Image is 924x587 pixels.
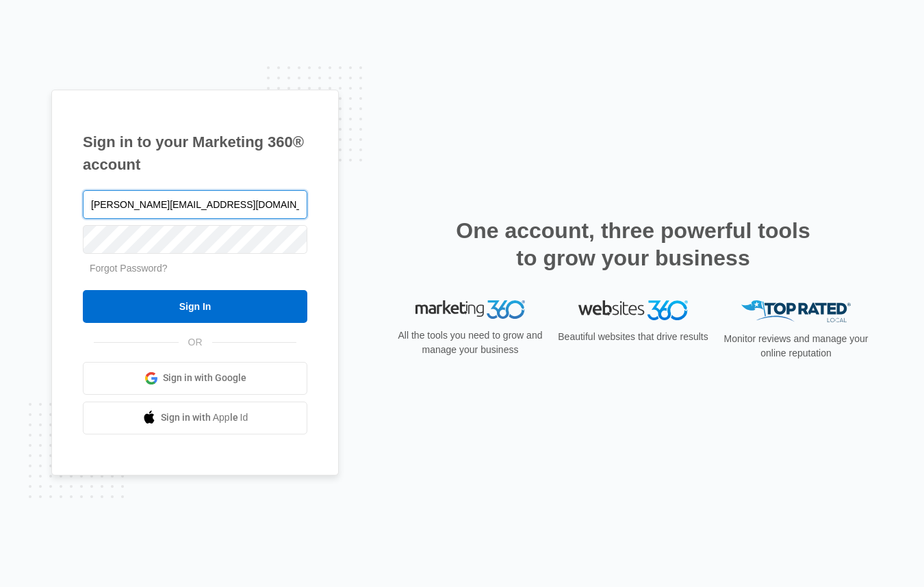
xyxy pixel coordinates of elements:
[719,332,873,361] p: Monitor reviews and manage your online reputation
[415,300,525,319] img: Marketing 360
[83,190,307,219] input: Email
[83,131,307,176] h1: Sign in to your Marketing 360® account
[452,217,814,272] h2: One account, three powerful tools to grow your business
[163,371,246,385] span: Sign in with Google
[83,402,307,434] a: Sign in with Apple Id
[83,362,307,395] a: Sign in with Google
[556,330,710,344] p: Beautiful websites that drive results
[578,300,688,320] img: Websites 360
[741,300,851,323] img: Top Rated Local
[90,263,168,274] a: Forgot Password?
[161,410,248,425] span: Sign in with Apple Id
[394,328,547,357] p: All the tools you need to grow and manage your business
[83,290,307,323] input: Sign In
[179,335,212,350] span: OR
